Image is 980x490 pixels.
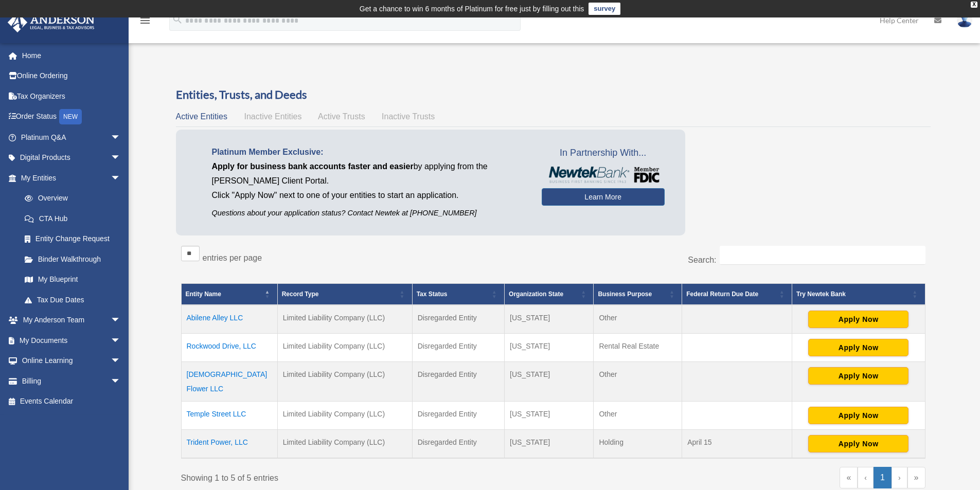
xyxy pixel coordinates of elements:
a: menu [139,18,151,27]
span: Active Trusts [318,112,365,121]
img: User Pic [957,13,972,28]
div: close [971,2,977,8]
a: Home [7,45,136,66]
a: Entity Change Request [14,229,131,249]
span: Active Entities [176,112,227,121]
a: Overview [14,188,126,209]
td: Disregarded Entity [412,402,504,430]
a: Binder Walkthrough [14,249,131,269]
span: Federal Return Due Date [686,291,758,298]
td: Limited Liability Company (LLC) [277,334,412,362]
p: Questions about your application status? Contact Newtek at [PHONE_NUMBER] [212,207,526,220]
a: Order StatusNEW [7,106,136,128]
i: menu [139,14,151,27]
a: Next [892,467,907,488]
div: NEW [59,109,82,124]
th: Entity Name: Activate to invert sorting [181,284,277,305]
a: survey [589,3,620,15]
div: Try Newtek Bank [796,288,910,300]
span: Organization State [509,291,563,298]
th: Organization State: Activate to sort [505,284,594,305]
a: CTA Hub [14,208,131,229]
a: First [840,467,858,488]
td: Limited Liability Company (LLC) [277,430,412,459]
img: NewtekBankLogoSM.png [547,167,660,183]
a: Events Calendar [7,391,136,412]
span: Business Purpose [598,291,652,298]
td: Temple Street LLC [181,402,277,430]
span: Tax Status [417,291,448,298]
a: Online Learningarrow_drop_down [7,351,136,371]
button: Apply Now [808,339,908,356]
a: Digital Productsarrow_drop_down [7,148,136,168]
label: Search: [688,256,716,264]
p: Click "Apply Now" next to one of your entities to start an application. [212,188,526,203]
a: 1 [874,467,892,488]
td: April 15 [682,430,792,459]
span: arrow_drop_down [111,351,131,372]
span: arrow_drop_down [111,148,131,169]
span: arrow_drop_down [111,168,131,189]
td: [US_STATE] [505,334,594,362]
td: [US_STATE] [505,305,594,334]
a: My Blueprint [14,269,131,290]
th: Federal Return Due Date: Activate to sort [682,284,792,305]
a: My Entitiesarrow_drop_down [7,168,131,188]
a: Previous [858,467,874,488]
a: My Documentsarrow_drop_down [7,330,136,351]
p: by applying from the [PERSON_NAME] Client Portal. [212,159,526,188]
th: Business Purpose: Activate to sort [594,284,682,305]
span: Apply for business bank accounts faster and easier [212,162,414,171]
span: Inactive Trusts [382,112,435,121]
a: Tax Organizers [7,86,136,106]
th: Tax Status: Activate to sort [412,284,504,305]
td: Other [594,402,682,430]
span: arrow_drop_down [111,127,131,148]
td: Holding [594,430,682,459]
span: arrow_drop_down [111,310,131,331]
span: In Partnership With... [542,145,665,161]
p: Platinum Member Exclusive: [212,145,526,159]
td: Rockwood Drive, LLC [181,334,277,362]
a: My Anderson Teamarrow_drop_down [7,310,136,331]
span: Inactive Entities [244,112,301,121]
td: Limited Liability Company (LLC) [277,362,412,402]
div: Showing 1 to 5 of 5 entries [181,467,546,485]
i: search [172,14,183,25]
td: [US_STATE] [505,402,594,430]
td: Disregarded Entity [412,305,504,334]
td: Trident Power, LLC [181,430,277,459]
td: Limited Liability Company (LLC) [277,305,412,334]
td: Limited Liability Company (LLC) [277,402,412,430]
a: Last [907,467,925,488]
button: Apply Now [808,311,908,328]
td: Disregarded Entity [412,362,504,402]
a: Tax Due Dates [14,289,131,310]
td: [DEMOGRAPHIC_DATA] Flower LLC [181,362,277,402]
td: Abilene Alley LLC [181,305,277,334]
a: Platinum Q&Aarrow_drop_down [7,127,136,148]
button: Apply Now [808,407,908,424]
th: Try Newtek Bank : Activate to sort [792,284,925,305]
span: arrow_drop_down [111,330,131,351]
div: Get a chance to win 6 months of Platinum for free just by filling out this [360,3,584,15]
td: Disregarded Entity [412,334,504,362]
a: Learn More [542,188,665,206]
td: Other [594,362,682,402]
button: Apply Now [808,367,908,385]
td: Disregarded Entity [412,430,504,459]
button: Apply Now [808,435,908,452]
td: Other [594,305,682,334]
td: Rental Real Estate [594,334,682,362]
span: Entity Name [186,291,221,298]
a: Online Ordering [7,66,136,86]
h3: Entities, Trusts, and Deeds [176,87,931,103]
a: Billingarrow_drop_down [7,371,136,391]
th: Record Type: Activate to sort [277,284,412,305]
span: arrow_drop_down [111,371,131,392]
td: [US_STATE] [505,430,594,459]
span: Record Type [282,291,319,298]
img: Anderson Advisors Platinum Portal [5,12,98,32]
label: entries per page [203,253,262,262]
